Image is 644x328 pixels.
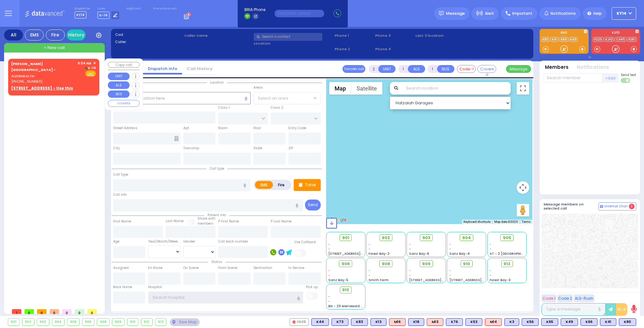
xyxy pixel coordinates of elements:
span: Sanz Bay-4 [449,251,470,256]
div: K80 [619,318,636,326]
div: BLS [541,318,558,326]
span: - [328,299,330,304]
button: Map camera controls [517,181,529,194]
div: K56 [522,318,539,326]
span: Sanz Bay-6 [409,251,429,256]
label: Use Callback [294,240,316,245]
span: Forest Bay-2 [369,251,390,256]
button: Show street map [329,82,351,95]
a: K49 [569,37,578,42]
span: Sanz Bay-5 [328,278,348,282]
span: - [409,273,411,278]
span: 0 [50,309,59,314]
label: Location [254,41,333,46]
span: - [409,242,411,247]
label: Dispatcher [75,7,90,11]
span: Forest Bay-3 [490,278,511,282]
span: Message [446,10,465,17]
label: Entry Code [288,126,306,131]
label: Street Address [113,126,137,131]
div: 908 [97,319,109,325]
span: 910 [463,261,470,267]
div: K66 [580,318,597,326]
span: Call type [207,166,227,171]
span: 0 [75,309,84,314]
span: - [369,247,370,251]
span: 904 [462,235,471,241]
span: - [449,273,451,278]
button: BUS [437,65,454,73]
a: K66 [559,37,568,42]
span: [PHONE_NUMBER] [11,79,42,84]
button: Internal Chat 2 [598,202,636,210]
div: 913 [155,319,166,325]
img: message.svg [439,11,444,16]
div: BLS [561,318,578,326]
div: BLS [446,318,463,326]
div: 903 [37,319,49,325]
span: - [490,268,491,273]
button: Members [545,64,569,71]
span: 1 [12,309,21,314]
label: State [253,146,262,151]
span: Send text [621,73,636,77]
label: Assigned [113,265,129,271]
div: K76 [446,318,463,326]
a: CAR5 [615,37,626,42]
span: K-14 [97,12,109,19]
label: Last Name [166,219,184,224]
label: First Name [113,219,131,224]
p: Tone [305,182,316,188]
div: 910 [127,319,138,325]
label: Cad: [115,32,182,37]
button: Covered [477,65,496,73]
label: City [113,146,120,151]
span: [PERSON_NAME][GEOGRAPHIC_DATA] - [11,61,56,73]
u: [STREET_ADDRESS] - Use this [11,85,73,91]
div: 901 [8,319,19,325]
label: Lines [97,7,119,11]
a: K41 [551,37,559,42]
div: 904 [52,319,64,325]
span: - [490,242,491,247]
div: BLS [619,318,636,326]
button: Code-1 [457,65,476,73]
label: Cross 2 [271,105,283,110]
u: EMS [87,72,94,76]
button: COVERED [108,100,140,107]
span: 0 [62,309,72,314]
div: K65 [541,318,558,326]
button: Code 2 [557,294,573,302]
label: EMS [255,181,273,189]
span: - [328,273,330,278]
label: From Scene [218,265,237,271]
div: 912 [141,319,152,325]
div: K18 [408,318,424,326]
div: 906 [82,319,94,325]
label: Call Info [113,192,127,197]
span: Important [512,11,532,16]
h5: Message members on selected call [544,202,598,210]
div: BLS [408,318,424,326]
span: 0 [87,309,97,314]
label: Back Home [113,285,132,290]
small: Share with [197,216,215,221]
div: BLS [311,318,329,326]
button: Code 1 [541,294,556,302]
div: BLS [600,318,616,326]
img: red-radio-icon.svg [292,320,296,324]
label: ZIP [288,146,293,151]
button: Transfer call [342,65,365,73]
span: - [490,247,491,251]
span: 902 [382,235,390,241]
div: K3 [504,318,519,326]
span: 913 [342,287,349,293]
label: Areas [253,85,263,90]
span: Location [207,80,227,85]
label: Cross 1 [218,105,230,110]
label: Caller name [184,33,252,38]
button: Show satellite imagery [351,82,382,95]
label: Township [183,146,199,151]
span: - [490,273,491,278]
div: ALS [389,318,406,326]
